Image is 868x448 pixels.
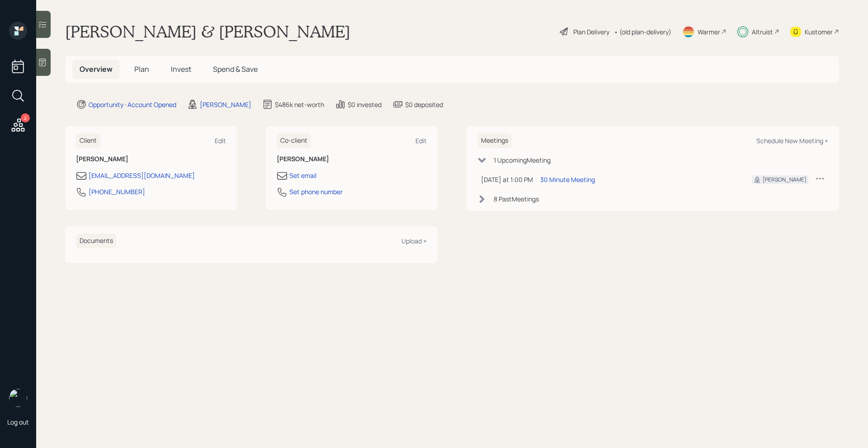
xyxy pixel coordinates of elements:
h6: Co-client [277,133,311,148]
img: michael-russo-headshot.png [9,389,27,407]
div: Schedule New Meeting + [756,136,828,145]
h6: Documents [76,233,117,248]
div: Set email [289,171,316,180]
h1: [PERSON_NAME] & [PERSON_NAME] [65,22,350,42]
div: • (old plan-delivery) [614,27,671,37]
div: [EMAIL_ADDRESS][DOMAIN_NAME] [89,171,195,180]
div: Warmer [698,27,720,37]
div: $486k net-worth [275,100,324,109]
div: [PHONE_NUMBER] [89,187,145,196]
div: [DATE] at 1:00 PM [481,175,533,184]
div: Kustomer [805,27,833,37]
div: Set phone number [289,187,343,196]
div: 8 Past Meeting s [494,194,539,204]
div: Opportunity · Account Opened [89,100,176,109]
div: 30 Minute Meeting [540,175,595,184]
div: $0 invested [348,100,382,109]
span: Plan [134,64,149,74]
div: 1 Upcoming Meeting [494,155,551,165]
h6: Client [76,133,100,148]
div: $0 deposited [405,100,443,109]
div: Altruist [752,27,773,37]
span: Spend & Save [213,64,258,74]
div: Log out [7,418,29,426]
span: Overview [80,64,113,74]
h6: Meetings [477,133,512,148]
span: Invest [171,64,191,74]
div: Edit [215,136,226,145]
div: Upload + [401,237,427,245]
div: [PERSON_NAME] [200,100,251,109]
h6: [PERSON_NAME] [277,155,427,163]
div: 2 [21,113,30,122]
div: [PERSON_NAME] [763,176,807,184]
div: Plan Delivery [573,27,609,37]
div: Edit [415,136,427,145]
h6: [PERSON_NAME] [76,155,226,163]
